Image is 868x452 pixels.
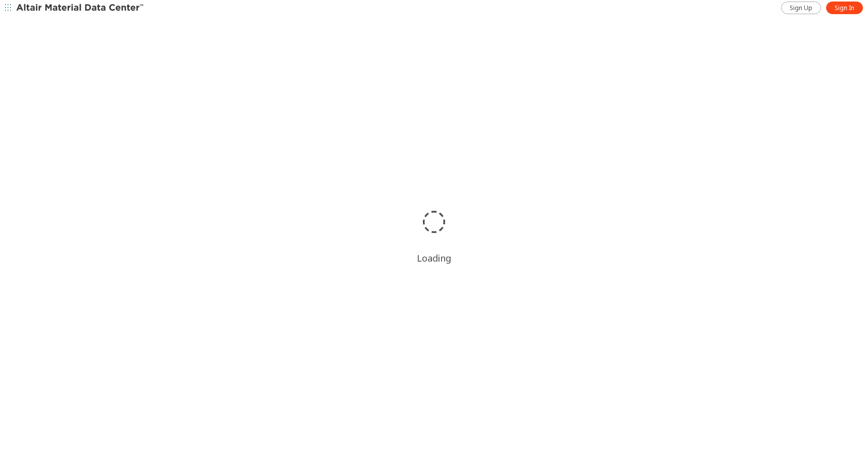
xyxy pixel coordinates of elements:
[790,4,812,12] span: Sign Up
[835,4,854,12] span: Sign In
[16,3,145,13] img: Altair Material Data Center
[417,252,451,264] div: Loading
[781,2,821,14] a: Sign Up
[826,2,863,14] a: Sign In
